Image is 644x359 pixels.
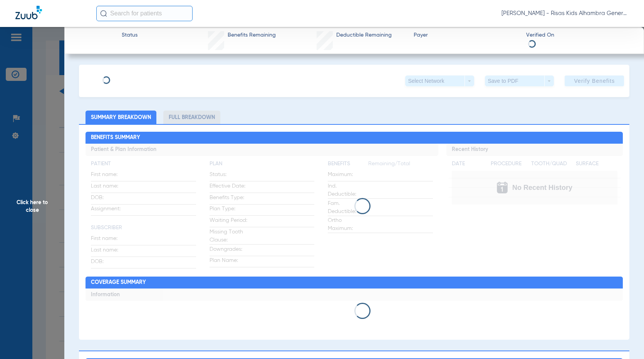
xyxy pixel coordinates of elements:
h2: Coverage Summary [86,277,623,289]
span: Verified On [526,31,632,39]
input: Search for patients [96,6,193,21]
img: Search Icon [100,10,107,17]
iframe: Chat Widget [605,322,644,359]
li: Full Breakdown [163,111,220,124]
h2: Benefits Summary [86,132,623,144]
span: Benefits Remaining [228,31,276,39]
span: Status [122,31,138,39]
span: Deductible Remaining [336,31,392,39]
span: Payer [414,31,519,39]
li: Summary Breakdown [86,111,156,124]
img: Zuub Logo [15,6,42,19]
span: [PERSON_NAME] - Risas Kids Alhambra General [501,10,629,17]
